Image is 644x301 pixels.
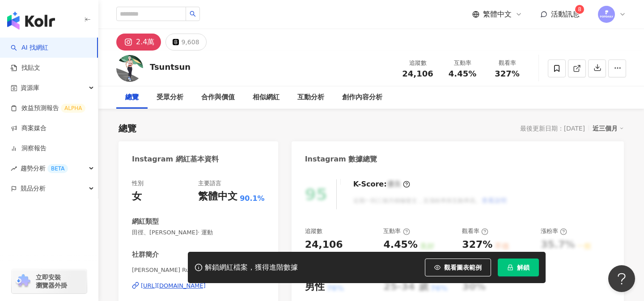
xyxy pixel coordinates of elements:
[14,274,32,288] img: chrome extension
[401,59,435,68] div: 追蹤數
[305,227,322,235] div: 追蹤數
[490,59,524,68] div: 觀看率
[297,92,324,103] div: 互動分析
[136,36,154,48] div: 2.4萬
[11,124,47,133] a: 商案媒合
[157,92,183,103] div: 受眾分析
[181,36,199,48] div: 9,608
[198,190,237,203] div: 繁體中文
[21,78,39,98] span: 資源庫
[198,179,221,187] div: 主要語言
[119,122,136,135] div: 總覽
[132,282,265,290] a: [URL][DOMAIN_NAME]
[462,238,492,252] div: 327%
[578,6,581,13] span: 8
[402,69,433,78] span: 24,106
[253,92,280,103] div: 相似網紅
[541,227,567,235] div: 漲粉率
[132,179,144,187] div: 性別
[507,264,513,271] span: lock
[593,123,624,134] div: 近三個月
[445,59,479,68] div: 互動率
[444,264,482,271] span: 觀看圖表範例
[305,154,377,164] div: Instagram 數據總覽
[449,69,476,78] span: 4.45%
[12,269,87,293] a: chrome extension立即安裝 瀏覽器外掛
[165,34,206,51] button: 9,608
[425,259,491,276] button: 觀看圖表範例
[132,154,219,164] div: Instagram 網紅基本資料
[21,178,46,199] span: 競品分析
[36,273,67,289] span: 立即安裝 瀏覽器外掛
[520,125,585,132] div: 最後更新日期：[DATE]
[125,92,139,103] div: 總覽
[132,250,159,259] div: 社群簡介
[150,61,191,72] div: Tsuntsun
[11,165,17,172] span: rise
[383,227,410,235] div: 互動率
[205,263,298,272] div: 解鎖網紅檔案，獲得進階數據
[483,9,512,19] span: 繁體中文
[116,34,161,51] button: 2.4萬
[201,92,235,103] div: 合作與價值
[575,5,584,14] sup: 8
[11,64,40,72] a: 找貼文
[462,227,488,235] div: 觀看率
[598,6,615,23] img: images.png
[7,12,55,30] img: logo
[21,158,68,178] span: 趨勢分析
[353,179,410,189] div: K-Score :
[517,264,530,271] span: 解鎖
[132,217,159,226] div: 網紅類型
[116,55,143,82] img: KOL Avatar
[551,10,580,18] span: 活動訊息
[11,144,47,153] a: 洞察報告
[305,238,343,252] div: 24,106
[190,11,196,17] span: search
[132,190,142,203] div: 女
[498,259,539,276] button: 解鎖
[240,194,265,203] span: 90.1%
[141,282,206,290] div: [URL][DOMAIN_NAME]
[383,238,417,252] div: 4.45%
[305,280,325,294] div: 男性
[11,43,48,52] a: searchAI 找網紅
[11,104,85,113] a: 效益預測報告ALPHA
[47,164,68,173] div: BETA
[495,69,520,78] span: 327%
[132,229,265,237] span: 田徑、[PERSON_NAME]· 運動
[342,92,382,103] div: 創作內容分析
